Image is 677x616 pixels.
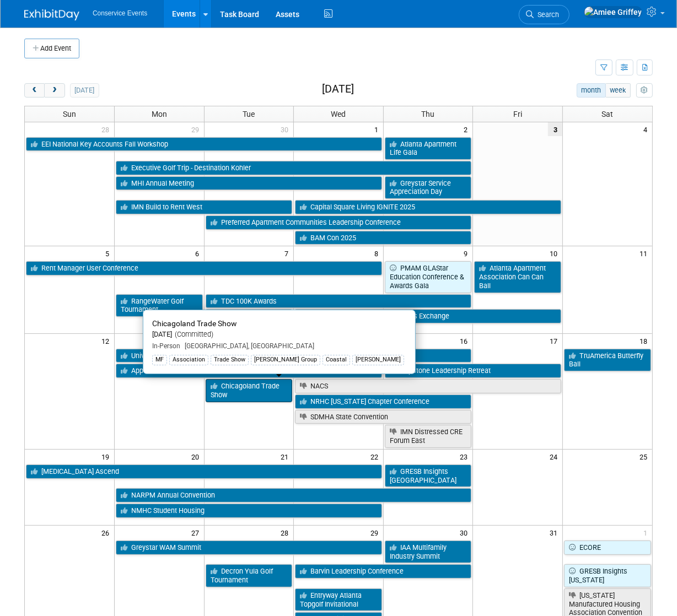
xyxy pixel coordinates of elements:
[295,200,561,214] a: Capital Square Living IGNITE 2025
[638,450,652,463] span: 25
[169,355,208,365] div: Association
[190,526,204,539] span: 27
[116,161,471,175] a: Executive Golf Trip - Destination Kohler
[564,541,651,555] a: ECORE
[385,261,472,293] a: PMAM GLAStar Education Conference & Awards Gala
[549,246,562,260] span: 10
[605,83,631,98] button: week
[116,294,203,317] a: RangeWater Golf Tournament
[283,246,293,260] span: 7
[116,200,292,214] a: IMN Build to Rent West
[295,564,471,579] a: Barvin Leadership Conference
[549,334,562,348] span: 17
[26,464,382,479] a: [MEDICAL_DATA] Ascend
[100,526,114,539] span: 26
[463,122,472,136] span: 2
[385,541,472,563] a: IAA Multifamily Industry Summit
[638,246,652,260] span: 11
[116,364,382,378] a: Appfolio Customer Conference
[641,87,648,94] i: Personalize Calendar
[295,588,382,611] a: Entryway Atlanta Topgolf Invitational
[459,334,472,348] span: 16
[373,246,383,260] span: 8
[26,137,382,152] a: EEI National Key Accounts Fall Workshop
[26,261,382,275] a: Rent Manager User Conference
[206,564,293,587] a: Decron Yula Golf Tournament
[206,379,293,402] a: Chicagoland Trade Show
[385,176,472,199] a: Greystar Service Appreciation Day
[70,83,99,98] button: [DATE]
[251,355,320,365] div: [PERSON_NAME] Group
[564,349,651,371] a: TruAmerica Butterfly Ball
[642,122,652,136] span: 4
[463,246,472,260] span: 9
[100,122,114,136] span: 28
[474,261,561,293] a: Atlanta Apartment Association Can Can Ball
[577,83,606,98] button: month
[513,110,522,118] span: Fri
[323,355,350,365] div: Coastal
[295,231,471,245] a: BAM Con 2025
[369,450,383,463] span: 22
[549,526,562,539] span: 31
[601,110,613,118] span: Sat
[100,334,114,348] span: 12
[190,450,204,463] span: 20
[24,83,45,98] button: prev
[422,110,435,118] span: Thu
[295,395,471,409] a: NRHC [US_STATE] Chapter Conference
[322,83,354,95] h2: [DATE]
[152,319,237,328] span: Chicagoland Trade Show
[459,450,472,463] span: 23
[549,450,562,463] span: 24
[190,122,204,136] span: 29
[373,122,383,136] span: 1
[295,379,561,393] a: NACS
[564,564,651,587] a: GRESB Insights [US_STATE]
[519,5,569,24] a: Search
[385,464,472,487] a: GRESB Insights [GEOGRAPHIC_DATA]
[24,9,79,20] img: ExhibitDay
[534,10,559,19] span: Search
[352,355,404,365] div: [PERSON_NAME]
[385,364,561,378] a: Capstone Leadership Retreat
[194,246,204,260] span: 6
[116,488,471,502] a: NARPM Annual Convention
[211,355,249,365] div: Trade Show
[152,355,167,365] div: MF
[280,122,293,136] span: 30
[584,6,642,18] img: Amiee Griffey
[385,425,472,447] a: IMN Distressed CRE Forum East
[152,110,167,118] span: Mon
[369,526,383,539] span: 29
[642,526,652,539] span: 1
[172,330,213,338] span: (Committed)
[295,309,561,323] a: Interface Senior Housing Business Exchange
[93,9,147,17] span: Conservice Events
[243,110,255,118] span: Tue
[548,122,562,136] span: 3
[295,410,471,424] a: SDMHA State Convention
[152,342,180,350] span: In-Person
[638,334,652,348] span: 18
[116,349,471,363] a: University Partners’ Level Up Conference
[280,450,293,463] span: 21
[152,330,406,339] div: [DATE]
[24,39,79,58] button: Add Event
[116,504,382,518] a: NMHC Student Housing
[385,137,472,160] a: Atlanta Apartment Life Gala
[331,110,346,118] span: Wed
[280,526,293,539] span: 28
[100,450,114,463] span: 19
[459,526,472,539] span: 30
[104,246,114,260] span: 5
[206,294,472,309] a: TDC 100K Awards
[116,541,382,555] a: Greystar WAM Summit
[636,83,653,98] button: myCustomButton
[180,342,314,350] span: [GEOGRAPHIC_DATA], [GEOGRAPHIC_DATA]
[63,110,76,118] span: Sun
[44,83,65,98] button: next
[206,215,472,230] a: Preferred Apartment Communities Leadership Conference
[116,176,382,191] a: MHI Annual Meeting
